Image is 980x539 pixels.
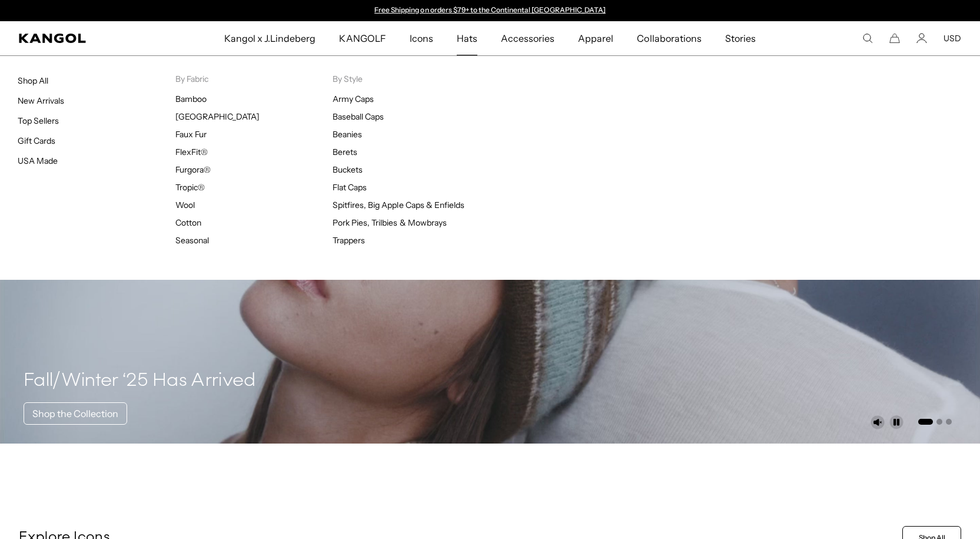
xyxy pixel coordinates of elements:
[175,74,333,84] p: By Fabric
[18,115,59,126] a: Top Sellers
[725,21,756,55] span: Stories
[175,94,207,104] a: Bamboo
[19,34,148,43] a: Kangol
[175,164,211,175] a: Furgora®
[566,21,625,55] a: Apparel
[18,95,64,106] a: New Arrivals
[398,21,445,55] a: Icons
[637,21,701,55] span: Collaborations
[944,33,961,44] button: USD
[501,21,554,55] span: Accessories
[18,75,48,86] a: Shop All
[889,415,903,429] button: Pause
[224,21,316,55] span: Kangol x J.Lindeberg
[578,21,613,55] span: Apparel
[333,74,490,84] p: By Style
[212,21,328,55] a: Kangol x J.Lindeberg
[175,200,195,210] a: Wool
[889,33,900,44] button: Cart
[916,33,927,44] a: Account
[489,21,566,55] a: Accessories
[369,6,612,15] div: Announcement
[333,164,363,175] a: Buckets
[374,5,606,14] a: Free Shipping on orders $79+ to the Continental [GEOGRAPHIC_DATA]
[333,200,464,210] a: Spitfires, Big Apple Caps & Enfields
[24,402,127,425] a: Shop the Collection
[18,135,55,146] a: Gift Cards
[333,111,384,122] a: Baseball Caps
[946,419,952,425] button: Go to slide 3
[175,235,209,246] a: Seasonal
[445,21,489,55] a: Hats
[175,111,260,122] a: [GEOGRAPHIC_DATA]
[457,21,477,55] span: Hats
[333,235,365,246] a: Trappers
[333,182,367,193] a: Flat Caps
[369,6,612,15] div: 1 of 2
[936,419,942,425] button: Go to slide 2
[917,416,952,426] ul: Select a slide to show
[862,33,873,44] summary: Search here
[871,415,885,429] button: Unmute
[713,21,768,55] a: Stories
[175,182,205,193] a: Tropic®
[410,21,433,55] span: Icons
[369,6,612,15] slideshow-component: Announcement bar
[333,94,374,104] a: Army Caps
[918,419,933,425] button: Go to slide 1
[625,21,713,55] a: Collaborations
[327,21,397,55] a: KANGOLF
[24,369,256,393] h4: Fall/Winter ‘25 Has Arrived
[339,21,386,55] span: KANGOLF
[175,129,207,140] a: Faux Fur
[175,147,208,157] a: FlexFit®
[333,129,362,140] a: Beanies
[333,147,357,157] a: Berets
[175,217,201,228] a: Cotton
[18,156,58,166] a: USA Made
[333,217,447,228] a: Pork Pies, Trilbies & Mowbrays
